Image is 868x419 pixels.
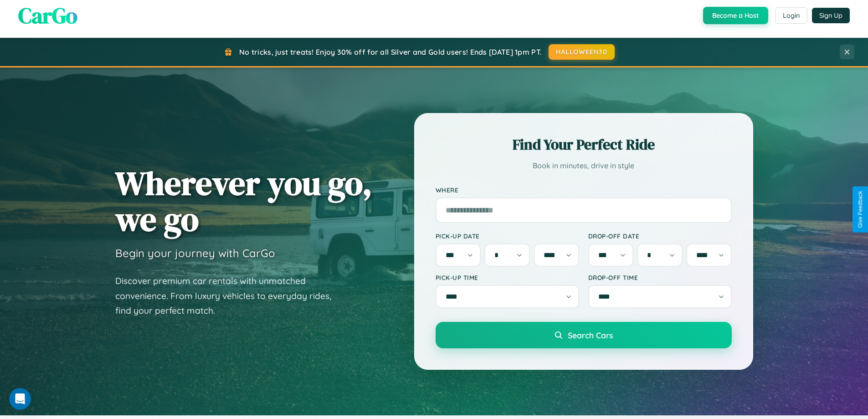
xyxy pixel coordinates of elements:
button: HALLOWEEN30 [549,44,615,60]
button: Become a Host [703,7,768,24]
label: Drop-off Date [588,232,732,240]
h2: Find Your Perfect Ride [436,134,732,155]
button: Login [775,7,807,24]
h1: Wherever you go, we go [115,165,372,237]
span: CarGo [18,0,77,31]
h3: Begin your journey with CarGo [115,246,275,260]
span: Search Cars [568,330,613,340]
iframe: Intercom live chat [9,388,31,410]
p: Book in minutes, drive in style [436,159,732,172]
label: Pick-up Time [436,274,579,281]
div: Give Feedback [857,191,863,228]
label: Pick-up Date [436,232,579,240]
label: Drop-off Time [588,274,732,281]
button: Search Cars [436,322,732,348]
button: Sign Up [812,8,850,23]
label: Where [436,186,732,194]
p: Discover premium car rentals with unmatched convenience. From luxury vehicles to everyday rides, ... [115,274,343,318]
span: No tricks, just treats! Enjoy 30% off for all Silver and Gold users! Ends [DATE] 1pm PT. [239,47,542,57]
